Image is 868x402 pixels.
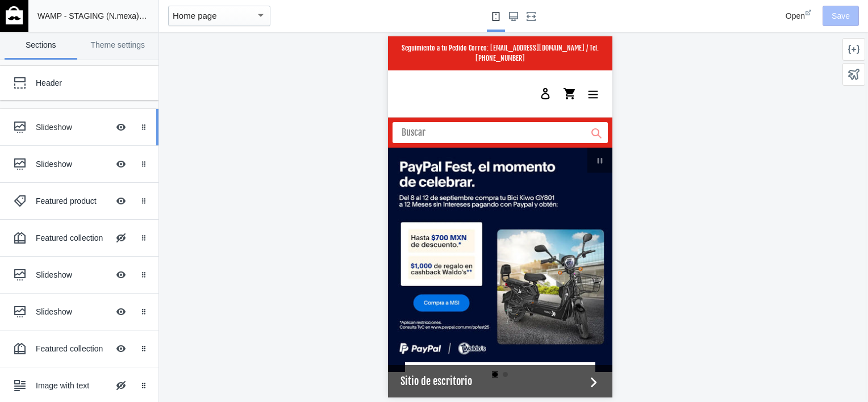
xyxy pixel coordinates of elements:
[36,380,108,391] div: Image with text
[36,158,108,170] div: Slideshow
[12,337,197,353] span: Sitio de escritorio
[36,343,108,354] div: Featured collection
[786,11,805,20] span: Open
[5,32,77,60] a: Sections
[36,232,108,244] div: Featured collection
[108,152,133,177] button: Hide
[108,189,133,213] button: Hide
[193,46,217,69] button: Menú
[5,86,220,107] input: Buscar
[108,299,133,324] button: Hide
[82,32,155,60] a: Theme settings
[108,225,133,250] button: Hide
[108,336,133,361] button: Hide
[37,11,147,20] span: WAMP - STAGING (N.mexa)
[36,269,108,280] div: Slideshow
[108,115,133,140] button: Hide
[6,6,23,24] img: main-logo_60x60_white.png
[108,373,133,398] button: Hide
[36,77,133,89] div: Header
[36,195,108,207] div: Featured product
[36,122,108,133] div: Slideshow
[203,86,214,107] a: submit search
[12,37,52,77] a: image
[173,11,217,20] mat-select-trigger: Home page
[108,262,133,287] button: Hide
[36,306,108,317] div: Slideshow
